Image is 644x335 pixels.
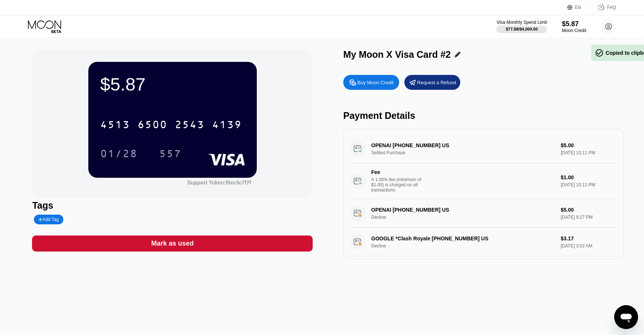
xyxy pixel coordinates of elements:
div: EN [575,5,581,10]
iframe: Кнопка запуска окна обмена сообщениями [614,305,638,329]
div: 4139 [212,120,242,132]
div: $1.00 [561,174,618,180]
div: Add Tag [38,217,59,222]
div: 4513 [100,120,130,132]
div: Add Tag [34,215,63,224]
div: Mark as used [32,236,313,252]
div: $5.87Moon Credit [562,20,586,33]
div: Buy Moon Credit [357,79,394,86]
div: Moon Credit [562,28,586,33]
div: Buy Moon Credit [343,75,399,90]
div: Visa Monthly Spend Limit [496,20,547,25]
div: FAQ [607,5,616,10]
div: 557 [154,144,187,163]
div: FAQ [590,4,616,11]
div: [DATE] 10:11 PM [561,182,618,187]
div: Fee [371,169,423,175]
div: A 1.00% fee (minimum of $1.00) is charged on all transactions [371,177,427,193]
div: Request a Refund [404,75,460,90]
span:  [595,48,604,57]
div: 2543 [175,120,205,132]
div: Tags [32,200,313,211]
div: Mark as used [151,239,194,248]
div: Support Token: f0ec3c7f7f [187,180,251,186]
div: 557 [159,149,181,161]
div: Request a Refund [417,79,456,86]
div: $5.87 [562,20,586,28]
div: Visa Monthly Spend Limit$77.98/$4,000.00 [496,20,547,33]
div: 4513650025434139 [96,115,246,134]
div: My Moon X Visa Card #2 [343,49,451,60]
div: 6500 [138,120,167,132]
div: EN [567,4,590,11]
div: 01/28 [100,149,138,161]
div: Support Token:f0ec3c7f7f [187,180,251,186]
div: FeeA 1.00% fee (minimum of $1.00) is charged on all transactions$1.00[DATE] 10:11 PM [349,163,618,199]
div: $77.98 / $4,000.00 [506,27,538,31]
div: Payment Details [343,110,624,121]
div: $5.87 [100,74,245,95]
div: 01/28 [95,144,143,163]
